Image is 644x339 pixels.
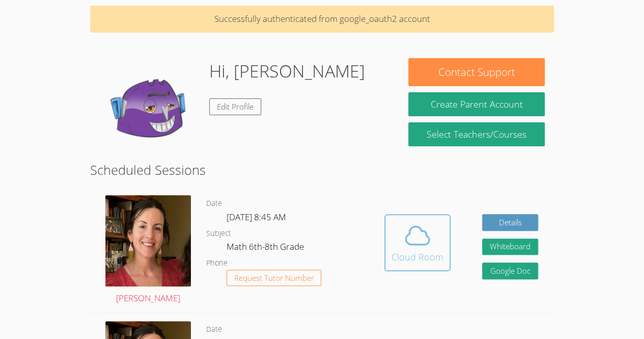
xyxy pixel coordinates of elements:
a: Details [482,214,538,231]
a: Edit Profile [209,98,261,115]
img: IMG_4957.jpeg [105,195,191,286]
button: Create Parent Account [408,92,544,116]
button: Whiteboard [482,239,538,255]
span: [DATE] 8:45 AM [227,211,286,223]
a: Select Teachers/Courses [408,122,544,146]
dd: Math 6th-8th Grade [227,240,306,257]
button: Contact Support [408,58,544,86]
img: default.png [99,58,201,160]
h2: Scheduled Sessions [90,160,554,179]
dt: Date [206,197,222,210]
dt: Subject [206,227,231,240]
button: Cloud Room [384,214,451,271]
button: Request Tutor Number [227,270,322,286]
a: Google Doc [482,263,538,279]
dt: Phone [206,257,228,270]
dt: Date [206,323,222,336]
span: Request Tutor Number [234,274,314,282]
p: Successfully authenticated from google_oauth2 account [90,6,554,33]
a: [PERSON_NAME] [105,195,191,305]
div: Cloud Room [391,250,443,264]
h1: Hi, [PERSON_NAME] [209,58,365,84]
